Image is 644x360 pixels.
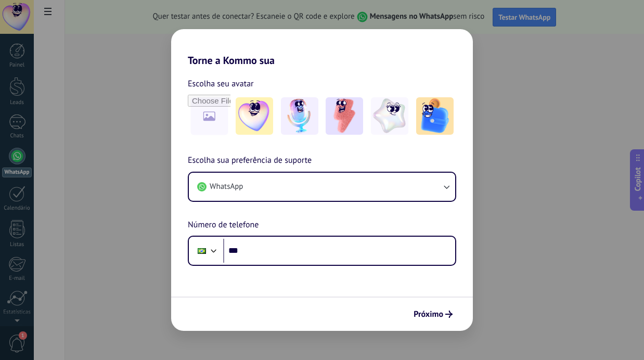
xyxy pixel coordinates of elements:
[188,77,254,91] span: Escolha seu avatar
[210,182,243,192] span: WhatsApp
[409,305,457,323] button: Próximo
[171,29,473,67] h2: Torne a Kommo sua
[371,97,408,135] img: -4.jpeg
[281,97,318,135] img: -2.jpeg
[416,97,454,135] img: -5.jpeg
[414,311,443,318] span: Próximo
[192,240,212,262] div: Brazil: + 55
[236,97,273,135] img: -1.jpeg
[326,97,363,135] img: -3.jpeg
[189,173,455,201] button: WhatsApp
[188,218,259,232] span: Número de telefone
[188,154,312,168] span: Escolha sua preferência de suporte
